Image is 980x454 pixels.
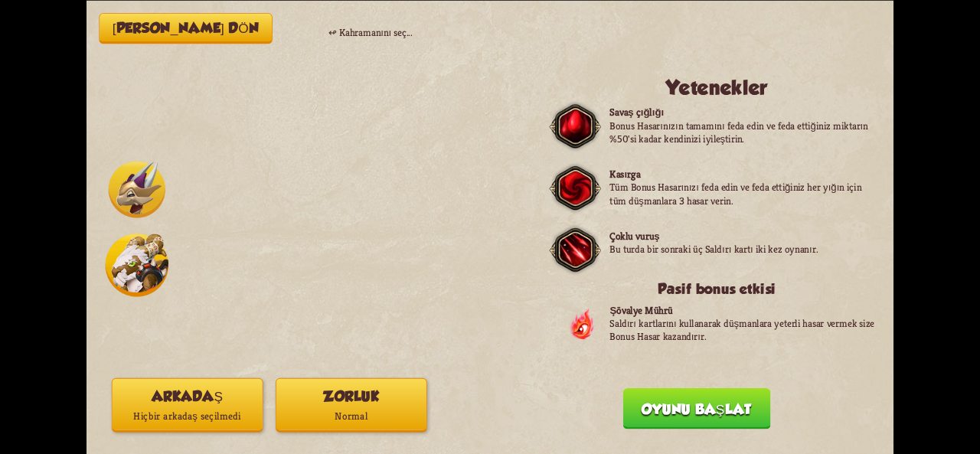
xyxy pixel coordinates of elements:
font: Bonus Hasarınızın tamamını feda edin ve feda ettiğiniz miktarın %50'si kadar kendinizi iyileştirin. [609,119,867,145]
font: Bu turda bir sonraki üç Saldırı kartı iki kez oynanır. [609,242,818,255]
font: Zorluk [323,388,379,404]
font: Savaş çığlığı [609,106,664,119]
img: Dark_Frame.png [549,162,601,214]
button: ArkadaşHiçbir arkadaş seçilmedi [112,377,263,432]
font: Normal [335,410,367,423]
img: DragonFury.png [569,306,595,340]
img: Barbarian_Dragon_Icon.png [106,234,168,296]
img: Chevalier_Dragon_Icon.png [109,161,165,217]
font: Kasırga [609,167,640,180]
img: Dark_Frame.png [549,100,601,152]
button: Oyunu başlat [623,388,771,430]
font: ↫ Kahramanını seç... [328,25,412,38]
button: [PERSON_NAME] dön [99,12,273,43]
button: ZorlukNormal [276,377,427,432]
font: Tüm Bonus Hasarınızı feda edin ve feda ettiğiniz her yığın için tüm düşmanlara 3 hasar verin. [609,181,861,207]
font: Yetenekler [666,76,768,99]
font: Saldırı kartlarını kullanarak düşmanlara yeterli hasar vermek size Bonus Hasar kazandırır. [609,316,874,343]
font: Oyunu başlat [642,400,751,416]
font: Şövalye Mührü [609,303,672,316]
font: Hiçbir arkadaş seçilmedi [133,410,241,423]
img: Dark_Frame.png [549,224,601,276]
font: Pasif bonus etkisi [658,281,776,297]
font: [PERSON_NAME] dön [113,20,260,36]
font: Arkadaş [152,388,223,404]
font: Çoklu vuruş [609,229,659,242]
